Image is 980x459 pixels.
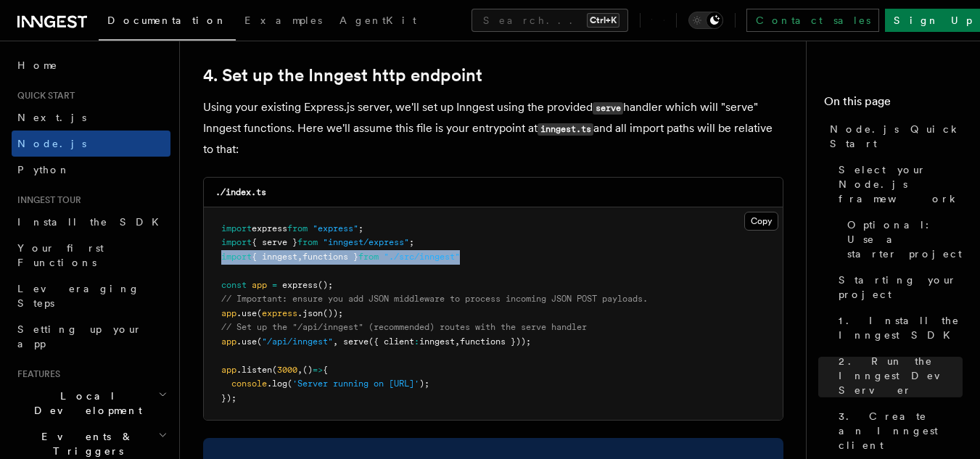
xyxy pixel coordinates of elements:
[221,280,247,290] span: const
[587,13,619,28] kbd: Ctrl+K
[833,403,963,458] a: 3. Create an Inngest client
[257,336,262,347] span: (
[323,237,409,247] span: "inngest/express"
[267,379,287,389] span: .log
[221,237,252,247] span: import
[358,223,363,233] span: ;
[12,368,60,380] span: Features
[221,308,236,318] span: app
[839,313,963,342] span: 1. Install the Inngest SDK
[221,365,236,375] span: app
[746,9,879,32] a: Contact sales
[297,308,323,318] span: .json
[203,97,783,160] p: Using your existing Express.js server, we'll set up Inngest using the provided handler which will...
[339,15,416,26] span: AgentKit
[287,223,308,233] span: from
[231,379,267,389] span: console
[419,336,455,347] span: inngest
[12,209,170,235] a: Install the SDK
[221,223,252,233] span: import
[343,336,368,347] span: serve
[419,379,429,389] span: );
[17,164,70,175] span: Python
[215,187,266,197] code: ./index.ts
[12,104,170,131] a: Next.js
[282,280,318,290] span: express
[830,122,963,151] span: Node.js Quick Start
[12,383,170,423] button: Local Development
[17,138,86,149] span: Node.js
[262,308,297,318] span: express
[17,216,168,228] span: Install the SDK
[839,354,963,397] span: 2. Run the Inngest Dev Server
[252,237,297,247] span: { serve }
[287,379,292,389] span: (
[824,93,963,116] h4: On this page
[833,307,963,348] a: 1. Install the Inngest SDK
[833,348,963,403] a: 2. Run the Inngest Dev Server
[272,280,277,290] span: =
[12,235,170,276] a: Your first Functions
[839,409,963,452] span: 3. Create an Inngest client
[221,294,648,304] span: // Important: ensure you add JSON middleware to process incoming JSON POST payloads.
[409,237,414,247] span: ;
[839,273,963,302] span: Starting your project
[257,308,262,318] span: (
[368,336,414,347] span: ({ client
[221,393,236,403] span: });
[593,102,623,115] code: serve
[12,389,158,418] span: Local Development
[12,52,170,78] a: Home
[12,429,158,458] span: Events & Triggers
[292,379,419,389] span: 'Server running on [URL]'
[847,218,963,261] span: Optional: Use a starter project
[688,12,723,29] button: Toggle dark mode
[824,116,963,157] a: Node.js Quick Start
[839,162,963,206] span: Select your Node.js framework
[297,365,302,375] span: ,
[203,65,482,86] a: 4. Set up the Inngest http endpoint
[538,123,593,136] code: inngest.ts
[333,336,338,347] span: ,
[318,280,333,290] span: ();
[302,252,358,262] span: functions }
[833,267,963,307] a: Starting your project
[744,212,778,231] button: Copy
[313,365,323,375] span: =>
[833,157,963,212] a: Select your Node.js framework
[12,316,170,357] a: Setting up your app
[244,15,322,26] span: Examples
[221,336,236,347] span: app
[313,223,358,233] span: "express"
[17,242,104,268] span: Your first Functions
[252,223,287,233] span: express
[297,237,318,247] span: from
[236,4,331,39] a: Examples
[236,365,272,375] span: .listen
[12,194,81,206] span: Inngest tour
[17,58,58,73] span: Home
[272,365,277,375] span: (
[297,252,302,262] span: ,
[221,252,252,262] span: import
[414,336,419,347] span: :
[17,112,86,123] span: Next.js
[323,308,343,318] span: ());
[384,252,460,262] span: "./src/inngest"
[99,4,236,41] a: Documentation
[472,9,628,32] button: Search...Ctrl+K
[12,90,75,102] span: Quick start
[221,322,587,332] span: // Set up the "/api/inngest" (recommended) routes with the serve handler
[460,336,531,347] span: functions }));
[12,131,170,157] a: Node.js
[12,276,170,316] a: Leveraging Steps
[236,336,257,347] span: .use
[277,365,297,375] span: 3000
[107,15,227,26] span: Documentation
[358,252,379,262] span: from
[12,157,170,183] a: Python
[302,365,313,375] span: ()
[323,365,328,375] span: {
[252,280,267,290] span: app
[331,4,425,39] a: AgentKit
